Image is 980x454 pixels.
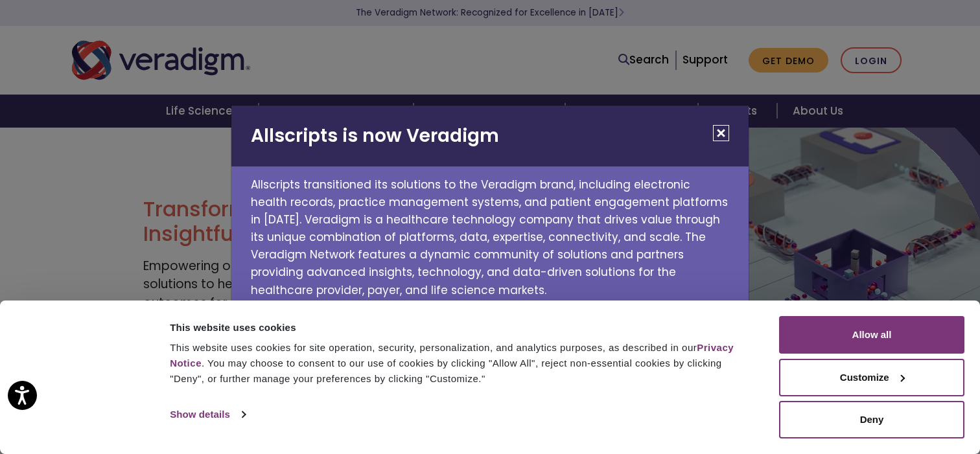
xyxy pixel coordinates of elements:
div: This website uses cookies [170,320,750,335]
h2: Allscripts is now Veradigm [231,106,749,166]
button: Close [713,125,729,141]
a: Show details [170,405,245,424]
p: Allscripts transitioned its solutions to the Veradigm brand, including electronic health records,... [231,166,749,299]
button: Customize [779,359,964,396]
div: This website uses cookies for site operation, security, personalization, and analytics purposes, ... [170,340,750,387]
button: Deny [779,401,964,438]
button: Allow all [779,316,964,354]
